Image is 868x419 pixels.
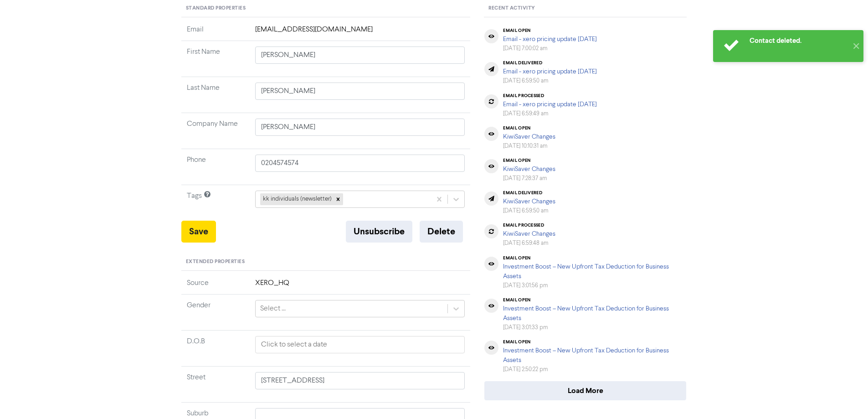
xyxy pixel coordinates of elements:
div: [DATE] 6:59:50 am [503,207,555,215]
div: Extended Properties [181,253,471,271]
td: First Name [181,41,250,77]
td: Street [181,366,250,402]
div: email open [503,297,686,303]
div: email open [503,255,686,261]
div: [DATE] 7:00:02 am [503,44,597,53]
div: email open [503,339,686,345]
td: Last Name [181,77,250,113]
td: Company Name [181,113,250,149]
td: Source [181,278,250,295]
div: email processed [503,222,555,228]
div: [DATE] 3:01:56 pm [503,281,686,290]
td: Email [181,24,250,41]
a: KiwiSaver Changes [503,231,555,237]
a: Email - xero pricing update [DATE] [503,101,597,108]
button: Delete [420,221,463,243]
td: D.O.B [181,330,250,366]
button: Save [181,221,216,243]
a: KiwiSaver Changes [503,166,555,172]
div: [DATE] 6:59:50 am [503,77,597,85]
div: email open [503,158,555,163]
a: KiwiSaver Changes [503,134,555,140]
td: [EMAIL_ADDRESS][DOMAIN_NAME] [250,24,471,41]
a: KiwiSaver Changes [503,198,555,205]
div: [DATE] 7:28:37 am [503,174,555,183]
div: Contact deleted. [750,36,847,46]
input: Click to select a date [255,336,465,353]
a: Email - xero pricing update [DATE] [503,68,597,75]
div: [DATE] 6:59:48 am [503,239,555,248]
td: Tags [181,185,250,221]
div: [DATE] 6:59:49 am [503,109,597,118]
div: email processed [503,93,597,98]
td: Gender [181,294,250,330]
div: email delivered [503,60,597,66]
div: kk individuals (newsletter) [260,193,333,205]
iframe: Chat Widget [754,321,868,419]
a: Investment Boost – New Upfront Tax Deduction for Business Assets [503,264,669,279]
td: Phone [181,149,250,185]
button: Load More [484,381,686,400]
div: email delivered [503,190,555,196]
a: Investment Boost – New Upfront Tax Deduction for Business Assets [503,347,669,363]
button: Unsubscribe [346,221,412,243]
div: [DATE] 2:50:22 pm [503,365,686,374]
a: Email - xero pricing update [DATE] [503,36,597,42]
div: Select ... [260,303,286,314]
div: [DATE] 3:01:33 pm [503,323,686,332]
td: XERO_HQ [250,278,471,295]
div: email open [503,125,555,131]
a: Investment Boost – New Upfront Tax Deduction for Business Assets [503,305,669,321]
div: email open [503,28,597,33]
div: [DATE] 10:10:31 am [503,142,555,150]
